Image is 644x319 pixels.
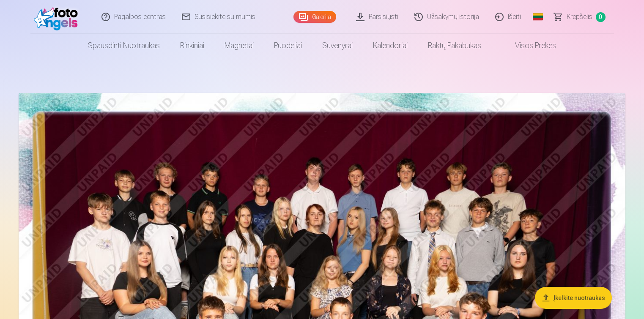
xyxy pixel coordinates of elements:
button: Įkelkite nuotraukas [535,287,612,309]
a: Puodeliai [264,34,312,57]
a: Rinkiniai [170,34,214,57]
a: Magnetai [214,34,264,57]
img: /fa2 [34,3,82,30]
a: Galerija [293,11,336,23]
a: Raktų pakabukas [418,34,491,57]
span: 0 [596,12,606,22]
a: Kalendoriai [363,34,418,57]
a: Spausdinti nuotraukas [78,34,170,57]
a: Suvenyrai [312,34,363,57]
span: Krepšelis [567,12,592,22]
a: Visos prekės [491,34,566,57]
